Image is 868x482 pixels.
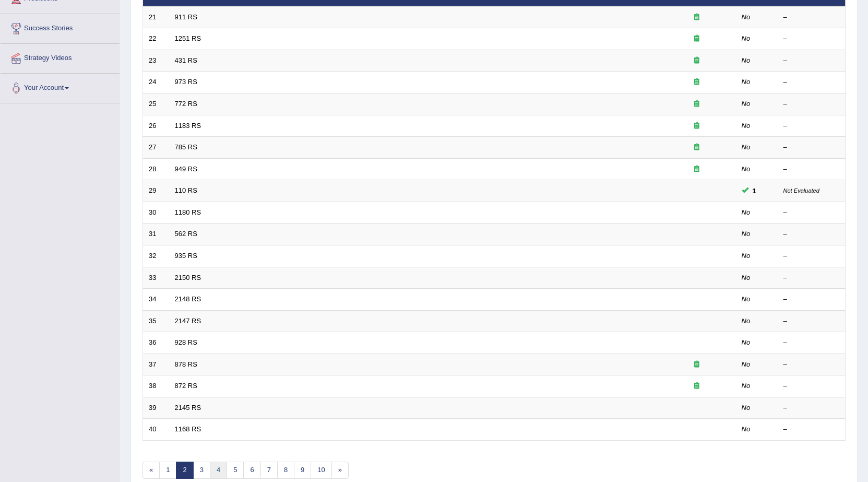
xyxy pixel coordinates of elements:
[175,208,201,216] a: 1180 RS
[175,404,201,412] a: 2145 RS
[663,56,730,66] div: Exam occurring question
[277,462,294,479] a: 8
[742,338,751,346] em: No
[143,202,169,224] td: 30
[294,462,311,479] a: 9
[175,143,197,151] a: 785 RS
[783,143,840,152] div: –
[143,28,169,50] td: 22
[742,34,751,42] em: No
[175,338,197,346] a: 928 RS
[175,165,197,173] a: 949 RS
[783,187,819,194] small: Not Evaluated
[175,56,197,64] a: 431 RS
[783,381,840,391] div: –
[783,338,840,348] div: –
[175,295,201,303] a: 2148 RS
[175,382,197,390] a: 872 RS
[311,462,331,479] a: 10
[175,122,201,130] a: 1183 RS
[143,419,169,441] td: 40
[243,462,260,479] a: 6
[783,425,840,434] div: –
[143,137,169,159] td: 27
[783,360,840,370] div: –
[748,185,760,196] span: You cannot take this question anymore
[663,143,730,152] div: Exam occurring question
[175,230,197,238] a: 562 RS
[1,74,120,100] a: Your Account
[742,274,751,281] em: No
[783,229,840,239] div: –
[742,56,751,64] em: No
[331,462,349,479] a: »
[742,13,751,21] em: No
[742,425,751,433] em: No
[143,289,169,311] td: 34
[143,115,169,137] td: 26
[175,360,197,368] a: 878 RS
[159,462,176,479] a: 1
[783,251,840,261] div: –
[663,164,730,174] div: Exam occurring question
[742,100,751,108] em: No
[663,13,730,22] div: Exam occurring question
[663,381,730,391] div: Exam occurring question
[663,121,730,131] div: Exam occurring question
[663,99,730,109] div: Exam occurring question
[783,295,840,304] div: –
[175,317,201,325] a: 2147 RS
[227,462,244,479] a: 5
[783,403,840,413] div: –
[143,310,169,332] td: 35
[742,230,751,238] em: No
[143,397,169,419] td: 39
[175,274,201,281] a: 2150 RS
[783,77,840,87] div: –
[175,425,201,433] a: 1168 RS
[143,267,169,289] td: 33
[663,77,730,87] div: Exam occurring question
[783,316,840,326] div: –
[1,14,120,40] a: Success Stories
[143,224,169,245] td: 31
[175,252,197,260] a: 935 RS
[783,121,840,131] div: –
[143,93,169,115] td: 25
[742,208,751,216] em: No
[143,6,169,28] td: 21
[742,122,751,130] em: No
[143,72,169,93] td: 24
[175,186,197,194] a: 110 RS
[663,34,730,44] div: Exam occurring question
[143,245,169,267] td: 32
[783,164,840,174] div: –
[143,50,169,72] td: 23
[742,295,751,303] em: No
[663,360,730,370] div: Exam occurring question
[783,34,840,44] div: –
[783,273,840,283] div: –
[742,143,751,151] em: No
[742,360,751,368] em: No
[742,404,751,412] em: No
[783,13,840,22] div: –
[260,462,278,479] a: 7
[143,332,169,354] td: 36
[143,158,169,180] td: 28
[175,78,197,86] a: 973 RS
[143,354,169,375] td: 37
[742,252,751,260] em: No
[175,34,201,42] a: 1251 RS
[783,99,840,109] div: –
[1,44,120,70] a: Strategy Videos
[742,165,751,173] em: No
[210,462,227,479] a: 4
[193,462,210,479] a: 3
[742,78,751,86] em: No
[175,13,197,21] a: 911 RS
[176,462,193,479] a: 2
[142,462,160,479] a: «
[742,382,751,390] em: No
[143,180,169,202] td: 29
